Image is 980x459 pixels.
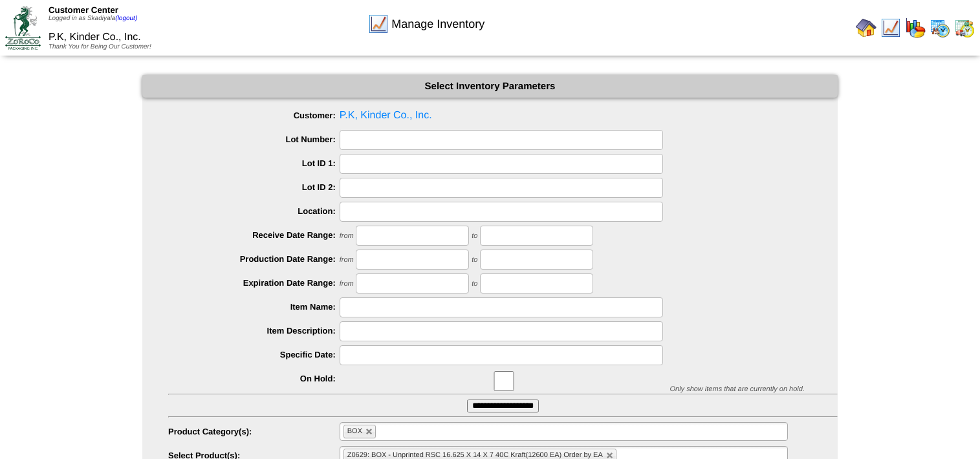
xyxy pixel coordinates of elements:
label: Receive Date Range: [168,230,340,240]
div: Select Inventory Parameters [142,75,838,98]
span: P.K, Kinder Co., Inc. [168,106,838,125]
label: Customer: [168,111,340,120]
img: line_graph.gif [880,17,901,38]
a: (logout) [115,15,137,22]
label: Item Name: [168,302,340,312]
img: ZoRoCo_Logo(Green%26Foil)%20jpg.webp [5,6,41,49]
span: Logged in as Skadiyala [49,15,137,22]
span: from [340,256,354,264]
label: Lot ID 2: [168,182,340,192]
span: Thank You for Being Our Customer! [49,43,151,50]
span: Only show items that are currently on hold. [670,385,804,393]
span: from [340,280,354,288]
img: graph.gif [905,17,926,38]
label: Product Category(s): [168,427,340,436]
img: calendarinout.gif [954,17,975,38]
label: Lot ID 1: [168,158,340,168]
span: to [472,232,477,240]
img: home.gif [856,17,877,38]
span: Manage Inventory [391,17,485,31]
label: Item Description: [168,326,340,336]
span: Customer Center [49,5,118,15]
label: Specific Date: [168,350,340,359]
label: Location: [168,206,340,216]
label: Lot Number: [168,134,340,144]
label: Production Date Range: [168,254,340,264]
span: P.K, Kinder Co., Inc. [49,32,141,43]
span: Z0629: BOX - Unprinted RSC 16.625 X 14 X 7 40C Kraft(12600 EA) Order by EA [347,451,603,459]
span: to [472,256,477,264]
img: calendarprod.gif [930,17,950,38]
span: to [472,280,477,288]
span: BOX [347,427,362,435]
span: from [340,232,354,240]
label: Expiration Date Range: [168,278,340,288]
img: line_graph.gif [368,14,389,34]
label: On Hold: [168,374,340,383]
